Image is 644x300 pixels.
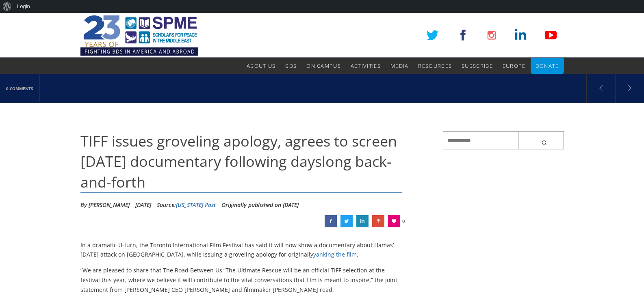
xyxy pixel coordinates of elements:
a: Europe [503,58,526,74]
a: Activities [351,58,381,74]
li: By [PERSON_NAME] [80,199,130,211]
a: Donate [536,58,559,74]
span: Subscribe [462,62,493,69]
p: “We are pleased to share that The Road Between Us: The Ultimate Rescue will be an official TIFF s... [80,265,403,294]
li: Originally published on [DATE] [221,199,299,211]
p: In a dramatic U-turn, the Toronto International Film Festival has said it will now show a documen... [80,240,403,260]
span: About Us [247,62,275,69]
a: On Campus [306,58,341,74]
a: Resources [418,58,452,74]
div: Source: [157,199,216,211]
span: Donate [536,62,559,69]
span: Media [390,62,409,69]
a: TIFF issues groveling apology, agrees to screen Oct. 7 documentary following dayslong back-and-forth [356,215,369,227]
span: Resources [418,62,452,69]
span: BDS [285,62,297,69]
span: TIFF issues groveling apology, agrees to screen [DATE] documentary following dayslong back-and-forth [80,131,397,192]
a: BDS [285,58,297,74]
a: [US_STATE] Post [176,201,216,209]
span: 0 [402,215,405,227]
a: TIFF issues groveling apology, agrees to screen Oct. 7 documentary following dayslong back-and-forth [372,215,384,227]
img: SPME [80,13,198,58]
span: On Campus [306,62,341,69]
a: About Us [247,58,275,74]
a: Subscribe [462,58,493,74]
a: TIFF issues groveling apology, agrees to screen Oct. 7 documentary following dayslong back-and-forth [340,215,353,227]
a: TIFF issues groveling apology, agrees to screen Oct. 7 documentary following dayslong back-and-forth [325,215,337,227]
span: Activities [351,62,381,69]
a: yanking the film [313,250,357,258]
a: Media [390,58,409,74]
li: [DATE] [135,199,151,211]
span: Europe [503,62,526,69]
